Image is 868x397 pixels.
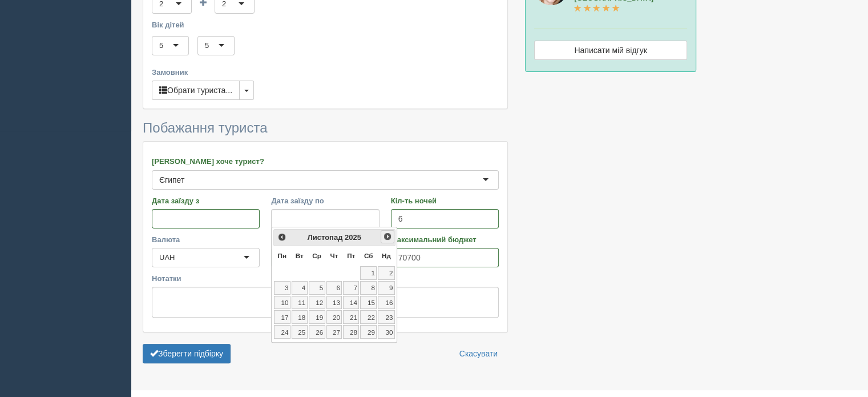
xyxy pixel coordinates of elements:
[292,281,308,295] a: 4
[378,281,395,295] a: 9
[292,310,308,324] a: 18
[381,230,394,243] a: Наст>
[152,273,499,284] label: Нотатки
[382,252,391,259] span: Неділя
[345,233,361,242] span: 2025
[378,266,395,280] a: 2
[383,232,392,241] span: Наст>
[364,252,373,259] span: Субота
[205,40,209,51] div: 5
[296,252,304,259] span: Вівторок
[152,81,240,100] button: Обрати туриста...
[292,325,308,339] a: 25
[277,232,286,242] span: <Попер
[378,310,395,324] a: 23
[360,325,377,339] a: 29
[343,281,359,295] a: 7
[271,195,379,206] label: Дата заїзду по
[326,281,342,295] a: 6
[143,344,231,363] button: Зберегти підбірку
[347,252,355,259] span: П
[360,281,377,295] a: 8
[378,325,395,339] a: 30
[309,310,325,324] a: 19
[152,67,499,78] label: Замовник
[343,296,359,310] a: 14
[330,252,338,259] span: Четвер
[159,252,175,263] div: UAH
[275,231,288,244] a: <Попер
[278,252,286,259] span: Понеділок
[326,310,342,324] a: 20
[292,296,308,310] a: 11
[312,252,321,259] span: Середа
[343,325,359,339] a: 28
[360,296,377,310] a: 15
[274,310,290,324] a: 17
[152,234,260,245] label: Валюта
[309,325,325,339] a: 26
[274,281,290,295] a: 3
[274,325,290,339] a: 24
[159,40,163,51] div: 5
[343,310,359,324] a: 21
[326,325,342,339] a: 27
[391,234,499,245] label: Максимальний бюджет
[152,195,260,206] label: Дата заїзду з
[309,281,325,295] a: 5
[152,156,499,167] label: [PERSON_NAME] хоче турист?
[360,266,377,280] a: 1
[534,41,687,60] a: Написати мій відгук
[378,296,395,310] a: 16
[360,310,377,324] a: 22
[391,209,499,228] input: 7-10 або 7,10,14
[143,120,268,135] span: Побажання туриста
[391,195,499,206] label: Кіл-ть ночей
[452,344,505,363] a: Скасувати
[309,296,325,310] a: 12
[326,296,342,310] a: 13
[308,233,343,242] span: Листопад
[159,174,184,186] div: Єгипет
[152,19,499,30] label: Вік дітей
[274,296,290,310] a: 10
